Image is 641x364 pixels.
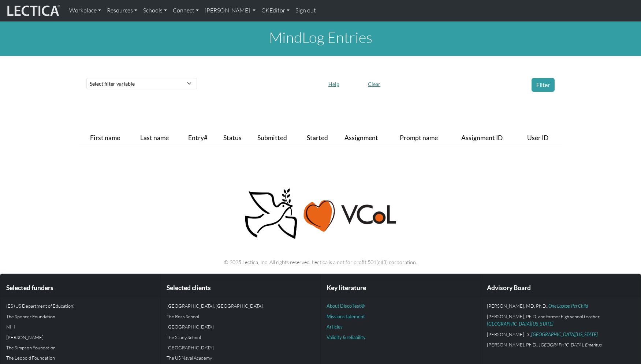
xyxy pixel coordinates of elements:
a: [GEOGRAPHIC_DATA][US_STATE] [487,321,554,327]
img: lecticalive [5,4,60,18]
div: Selected clients [161,280,321,296]
p: The Leopold Foundation [6,354,154,361]
a: Resources [104,3,140,18]
th: User ID [524,130,562,146]
p: [PERSON_NAME], Ph.D. and former high school teacher, [487,313,635,328]
th: Last name [137,130,185,146]
th: Status [220,130,254,146]
p: [GEOGRAPHIC_DATA], [GEOGRAPHIC_DATA] [167,302,315,309]
div: Selected funders [0,280,160,296]
a: Validity & reliability [327,334,366,340]
a: Connect [170,3,202,18]
a: [GEOGRAPHIC_DATA][US_STATE] [531,331,598,337]
th: Prompt name [397,130,458,146]
p: The Simpson Foundation [6,344,154,351]
button: Help [325,78,343,90]
a: Mission statement [327,314,365,319]
a: Articles [327,324,343,330]
a: CKEditor [258,3,292,18]
a: Sign out [292,3,319,18]
a: [PERSON_NAME] [202,3,258,18]
p: The US Naval Academy [167,354,315,361]
th: Started [304,130,342,146]
p: IES (US Department of Education) [6,302,154,309]
p: [GEOGRAPHIC_DATA] [167,344,315,351]
img: Peace, love, VCoL [242,187,399,240]
a: Schools [140,3,170,18]
th: First name [87,130,137,146]
button: Filter [532,78,555,92]
button: Clear [365,78,384,90]
p: The Study School [167,334,315,341]
p: NIH [6,323,154,330]
p: [PERSON_NAME], Ph.D. [487,341,635,348]
em: , [GEOGRAPHIC_DATA], Emeritus [537,342,602,348]
p: The Spencer Foundation [6,313,154,320]
div: Advisory Board [481,280,641,296]
th: Assignment ID [458,130,524,146]
a: Workplace [66,3,104,18]
th: Submitted [254,130,304,146]
p: © 2025 Lectica, Inc. All rights reserved. Lectica is a not for profit 501(c)(3) corporation. [83,258,558,266]
p: The Ross School [167,313,315,320]
div: Key literature [321,280,481,296]
a: One Laptop Per Child [548,303,588,309]
a: Help [325,79,343,87]
p: [PERSON_NAME] [6,334,154,341]
p: [PERSON_NAME].D., [487,331,635,338]
th: Assignment [342,130,397,146]
p: [GEOGRAPHIC_DATA] [167,323,315,330]
a: About DiscoTest® [327,303,365,309]
p: [PERSON_NAME], MD, Ph.D., [487,302,635,309]
th: Entry# [185,130,220,146]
